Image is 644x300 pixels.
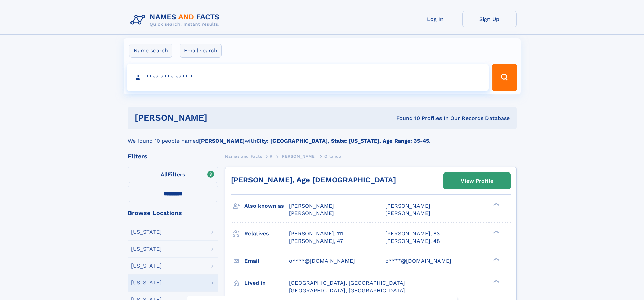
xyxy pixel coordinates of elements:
[128,11,225,29] img: Logo Names and Facts
[244,255,289,267] h3: Email
[289,280,405,286] span: [GEOGRAPHIC_DATA], [GEOGRAPHIC_DATA]
[289,230,343,237] a: [PERSON_NAME], 111
[385,237,440,245] a: [PERSON_NAME], 48
[131,263,162,269] div: [US_STATE]
[385,203,430,209] span: [PERSON_NAME]
[131,280,162,285] div: [US_STATE]
[180,44,222,58] label: Email search
[270,152,273,160] a: R
[135,114,302,122] h1: [PERSON_NAME]
[131,229,162,235] div: [US_STATE]
[128,167,218,183] label: Filters
[444,173,510,189] a: View Profile
[302,115,510,122] div: Found 10 Profiles In Our Records Database
[128,210,218,216] div: Browse Locations
[270,154,273,159] span: R
[492,202,500,207] div: ❯
[161,171,168,178] span: All
[244,200,289,212] h3: Also known as
[225,152,262,160] a: Names and Facts
[199,138,245,144] b: [PERSON_NAME]
[244,228,289,239] h3: Relatives
[324,154,341,159] span: Orlando
[280,154,316,159] span: [PERSON_NAME]
[127,64,489,91] input: search input
[289,237,343,245] a: [PERSON_NAME], 47
[289,287,405,294] span: [GEOGRAPHIC_DATA], [GEOGRAPHIC_DATA]
[231,176,396,184] a: [PERSON_NAME], Age [DEMOGRAPHIC_DATA]
[492,230,500,234] div: ❯
[462,11,517,27] a: Sign Up
[492,257,500,261] div: ❯
[128,153,218,159] div: Filters
[461,173,493,189] div: View Profile
[408,11,462,27] a: Log In
[128,129,517,145] div: We found 10 people named with .
[492,64,517,91] button: Search Button
[280,152,316,160] a: [PERSON_NAME]
[289,203,334,209] span: [PERSON_NAME]
[131,246,162,252] div: [US_STATE]
[256,138,429,144] b: City: [GEOGRAPHIC_DATA], State: [US_STATE], Age Range: 35-45
[244,277,289,289] h3: Lived in
[492,279,500,283] div: ❯
[385,210,430,216] span: [PERSON_NAME]
[129,44,172,58] label: Name search
[289,210,334,216] span: [PERSON_NAME]
[385,230,440,237] a: [PERSON_NAME], 83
